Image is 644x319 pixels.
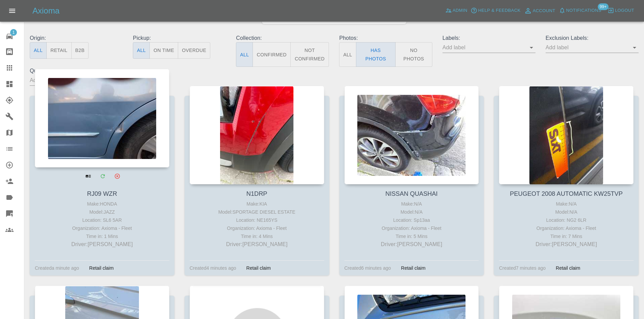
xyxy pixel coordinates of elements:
input: Add label [546,42,628,53]
div: Organization: Axioma - Fleet [501,224,632,232]
a: N1DRP [246,190,267,197]
div: Created 4 minutes ago [190,264,236,272]
div: Model: SPORTAGE DIESEL ESTATE [191,208,323,216]
span: 1 [10,29,17,36]
button: Not Confirmed [290,42,329,67]
p: Quoters: [30,67,123,75]
p: Origin: [30,34,123,42]
span: Notifications [566,7,601,15]
div: Organization: Axioma - Fleet [37,224,168,232]
p: Exclusion Labels: [546,34,639,42]
div: Location: NG2 6LR [501,216,632,224]
a: Modify [96,169,110,183]
h5: Axioma [32,5,59,16]
input: Add quoter [30,75,113,85]
div: Time in: 5 Mins [346,232,477,240]
button: Open [527,43,536,52]
p: Driver: [PERSON_NAME] [191,240,323,248]
button: Has Photos [356,42,396,67]
a: PEUGEOT 2008 AUTOMATIC KW25TVP [510,190,623,197]
p: Labels: [443,34,535,42]
div: Model: JAZZ [37,208,168,216]
div: Location: SL6 5AR [37,216,168,224]
button: Confirmed [253,42,290,67]
button: All [236,42,253,67]
button: B2B [71,42,89,59]
p: Pickup: [133,34,226,42]
input: Add label [443,42,525,53]
a: NISSAN QUASHAI [385,190,438,197]
button: On Time [149,42,178,59]
div: Make: HONDA [37,200,168,208]
div: Retail claim [241,264,276,272]
div: Organization: Axioma - Fleet [346,224,477,232]
span: Help & Feedback [478,7,520,15]
div: Time in: 1 Mins [37,232,168,240]
div: Make: KIA [191,200,323,208]
button: Logout [606,5,636,16]
button: Retail [46,42,71,59]
button: Notifications [557,5,603,16]
div: Make: N/A [501,200,632,208]
button: No Photos [395,42,432,67]
div: Created a minute ago [35,264,79,272]
a: RJ09 WZR [87,190,117,197]
div: Location: NE165YS [191,216,323,224]
p: Driver: [PERSON_NAME] [346,240,477,248]
button: Archive [110,169,124,183]
span: 99+ [598,3,609,10]
span: Admin [453,7,468,15]
div: Organization: Axioma - Fleet [191,224,323,232]
button: All [133,42,150,59]
div: Created 7 minutes ago [499,264,546,272]
p: Collection: [236,34,329,42]
p: Photos: [339,34,432,42]
button: All [339,42,356,67]
button: Open [630,43,639,52]
button: Help & Feedback [469,5,522,16]
button: All [30,42,47,59]
span: Account [533,7,555,15]
div: Created 6 minutes ago [344,264,391,272]
a: Admin [444,5,469,16]
div: Time in: 7 Mins [501,232,632,240]
div: Retail claim [84,264,119,272]
div: Retail claim [396,264,430,272]
span: Logout [615,7,634,15]
div: Model: N/A [501,208,632,216]
div: Location: Sp13aa [346,216,477,224]
a: View [81,169,95,183]
button: Open drawer [4,3,20,19]
div: Time in: 4 Mins [191,232,323,240]
p: Driver: [PERSON_NAME] [501,240,632,248]
a: Account [522,5,557,16]
p: Driver: [PERSON_NAME] [37,240,168,248]
button: Overdue [178,42,210,59]
div: Model: N/A [346,208,477,216]
div: Make: N/A [346,200,477,208]
div: Retail claim [551,264,585,272]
